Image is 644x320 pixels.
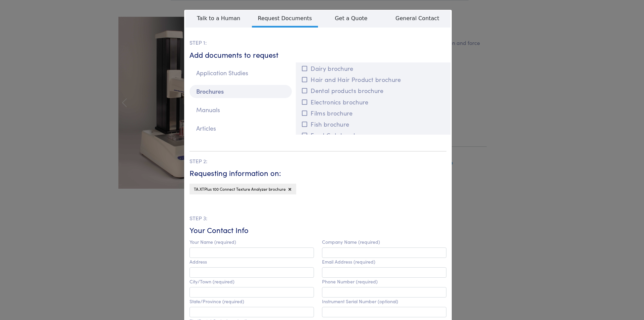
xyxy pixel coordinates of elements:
h6: Requesting information on: [190,168,446,178]
span: Talk to a Human [185,10,252,26]
label: Your Name (required) [190,239,236,245]
p: STEP 1: [190,38,446,47]
button: Dental products brochure [300,85,446,96]
h6: Add documents to request [190,50,446,60]
label: State/Province (required) [190,299,244,304]
p: STEP 2: [190,157,446,166]
button: Fish brochure [300,119,446,130]
button: Dairy brochure [300,63,446,74]
span: General Contact [384,10,451,26]
p: STEP 3: [190,214,446,223]
p: Manuals [190,103,292,117]
button: Films brochure [300,107,446,119]
label: Phone Number (required) [322,279,378,284]
button: Hair and Hair Product brochure [300,74,446,85]
label: Company Name (required) [322,239,380,245]
span: Get a Quote [318,10,384,26]
span: TA.XTPlus 100 Connect Texture Analyzer brochure [194,186,286,192]
label: City/Town (required) [190,279,234,284]
button: Food Gels brochure [300,130,446,141]
span: Request Documents [252,10,318,28]
button: Electronics brochure [300,96,446,107]
label: Address [190,259,207,265]
label: Instrument Serial Number (optional) [322,299,398,304]
p: Application Studies [190,66,292,80]
p: Articles [190,122,292,135]
p: Brochures [190,85,292,98]
label: Email Address (required) [322,259,375,265]
h6: Your Contact Info [190,225,446,235]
